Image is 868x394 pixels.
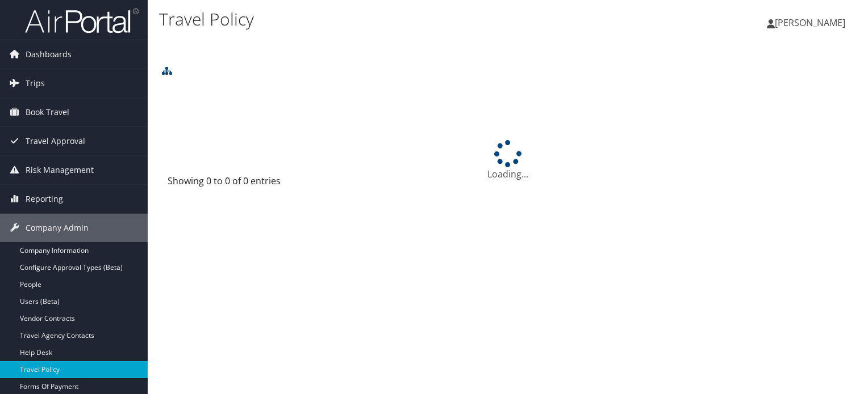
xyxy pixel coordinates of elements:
a: [PERSON_NAME] [767,6,857,40]
img: airportal-logo.png [25,7,139,34]
span: Travel Approval [26,127,85,155]
div: Loading... [159,140,857,181]
span: [PERSON_NAME] [775,16,845,29]
span: Reporting [26,185,63,213]
span: Risk Management [26,156,94,184]
span: Company Admin [26,214,89,242]
div: Showing 0 to 0 of 0 entries [168,174,325,193]
span: Trips [26,69,45,98]
h1: Travel Policy [159,7,624,31]
span: Dashboards [26,40,72,69]
span: Book Travel [26,98,69,126]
